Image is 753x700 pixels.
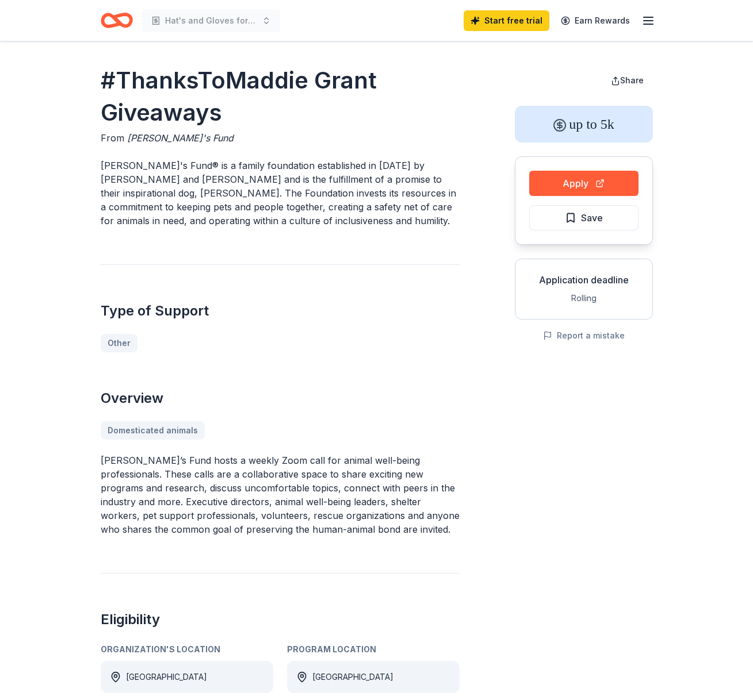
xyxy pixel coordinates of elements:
[620,75,644,85] span: Share
[529,205,639,230] button: Save
[165,14,257,28] span: Hat's and Gloves for Kids
[525,291,643,305] div: Rolling
[126,670,207,684] div: [GEOGRAPHIC_DATA]
[101,389,460,407] h2: Overview
[101,453,460,536] p: [PERSON_NAME]’s Fund hosts a weekly Zoom call for animal well-being professionals. These calls ar...
[529,171,639,196] button: Apply
[515,106,653,143] div: up to 5k
[101,7,133,34] a: Home
[142,9,280,32] button: Hat's and Gloves for Kids
[581,210,603,225] span: Save
[101,302,460,320] h2: Type of Support
[602,69,653,92] button: Share
[101,643,273,656] div: Organization's Location
[101,131,460,145] div: From
[554,10,637,31] a: Earn Rewards
[101,159,460,228] p: [PERSON_NAME]'s Fund® is a family foundation established in [DATE] by [PERSON_NAME] and [PERSON_N...
[127,132,234,144] span: [PERSON_NAME]'s Fund
[101,334,137,352] a: Other
[101,610,460,629] h2: Eligibility
[464,10,549,31] a: Start free trial
[101,64,460,129] h1: #ThanksToMaddie Grant Giveaways
[543,329,625,343] button: Report a mistake
[525,273,643,287] div: Application deadline
[312,670,393,684] div: [GEOGRAPHIC_DATA]
[287,643,460,656] div: Program Location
